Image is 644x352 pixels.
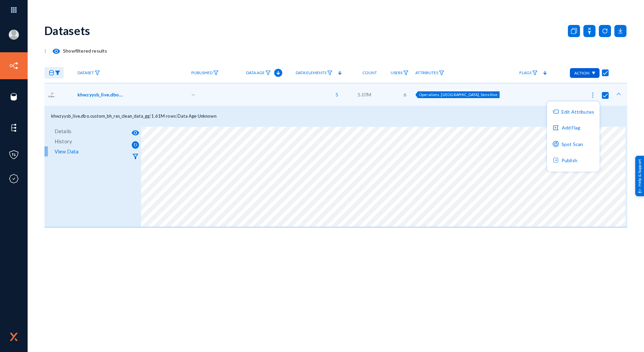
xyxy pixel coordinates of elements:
[547,153,600,169] button: Publish
[547,104,600,120] button: Edit Attributes
[551,123,560,133] img: icon-add-flag.svg
[547,137,600,153] button: Spot Scan
[547,120,600,137] button: Add Flag
[553,109,559,115] img: icon-tag.svg
[553,141,559,147] img: icon-scan-purple.svg
[553,157,559,163] img: icon-publish.svg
